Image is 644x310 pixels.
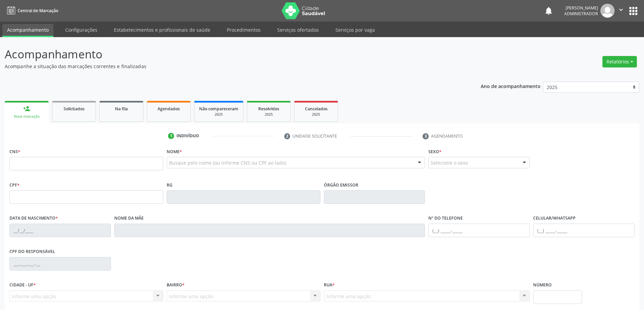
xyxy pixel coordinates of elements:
[61,24,102,36] a: Configurações
[9,114,44,119] div: Nova marcação
[9,146,20,157] label: CNS
[533,280,552,290] label: Número
[2,24,53,37] a: Acompanhamento
[428,146,442,157] label: Sexo
[9,180,20,190] label: CPF
[9,224,111,237] input: __/__/____
[167,146,182,157] label: Nome
[602,56,637,67] button: Relatórios
[5,5,58,16] a: Central de Marcação
[23,105,30,112] div: person_add
[64,106,85,112] span: Solicitados
[564,5,598,11] div: [PERSON_NAME]
[9,257,111,271] input: ___.___.___-__
[115,106,128,112] span: Na fila
[9,247,55,257] label: CPF do responsável
[252,112,286,117] div: 2025
[533,213,576,224] label: Celular/WhatsApp
[627,5,639,17] button: apps
[324,280,335,290] label: Rua
[168,133,174,139] div: 1
[9,213,58,224] label: Data de nascimento
[18,8,58,13] span: Central de Marcação
[481,82,541,90] p: Ano de acompanhamento
[299,112,333,117] div: 2025
[617,6,625,13] i: 
[544,6,553,16] button: notifications
[428,213,463,224] label: Nº do Telefone
[600,4,615,18] img: img
[176,133,199,139] div: Indivíduo
[564,11,598,17] span: Administrador
[428,224,530,237] input: (__) _____-_____
[533,224,635,237] input: (__) _____-_____
[615,4,627,18] button: 
[272,24,324,36] a: Serviços ofertados
[305,106,328,112] span: Cancelados
[167,180,172,190] label: RG
[331,24,380,36] a: Serviços por vaga
[431,159,468,166] span: Selecione o sexo
[199,112,238,117] div: 2025
[258,106,279,112] span: Resolvidos
[109,24,215,36] a: Estabelecimentos e profissionais de saúde
[5,63,449,70] p: Acompanhe a situação das marcações correntes e finalizadas
[222,24,265,36] a: Procedimentos
[5,46,449,63] p: Acompanhamento
[114,213,144,224] label: Nome da mãe
[199,106,238,112] span: Não compareceram
[167,280,185,290] label: Bairro
[158,106,180,112] span: Agendados
[169,159,286,166] span: Busque pelo nome (ou informe CNS ou CPF ao lado)
[324,180,358,190] label: Órgão emissor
